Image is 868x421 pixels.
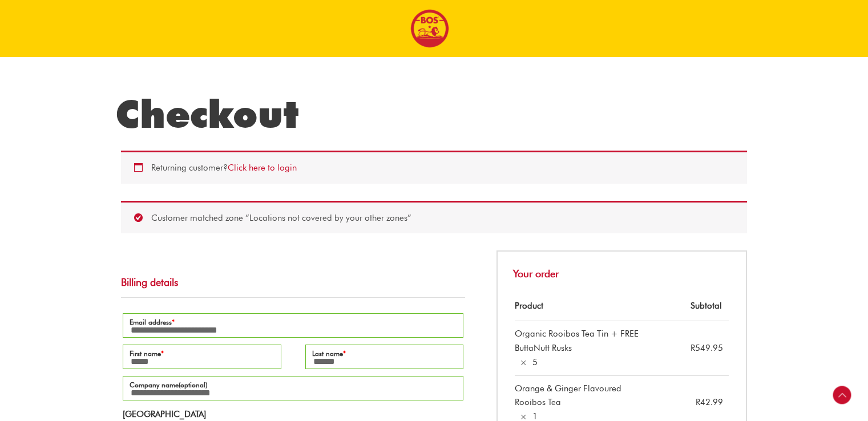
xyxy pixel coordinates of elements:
span: R [691,343,695,353]
span: R [696,397,700,407]
div: Orange & Ginger Flavoured Rooibos Tea [515,382,639,410]
h3: Your order [496,250,747,290]
div: Returning customer? [121,151,747,184]
div: Customer matched zone “Locations not covered by your other zones” [121,201,747,234]
th: Product [515,291,645,322]
strong: × 5 [520,355,538,370]
bdi: 549.95 [691,343,723,353]
h1: Checkout [115,91,753,137]
strong: [GEOGRAPHIC_DATA] [123,409,206,419]
h3: Billing details [121,264,465,297]
a: Click here to login [228,163,297,173]
div: Organic Rooibos Tea Tin + FREE ButtaNutt Rusks [515,327,639,355]
bdi: 42.99 [696,397,723,407]
th: Subtotal [645,291,729,322]
img: BOS logo finals-200px [410,9,449,48]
